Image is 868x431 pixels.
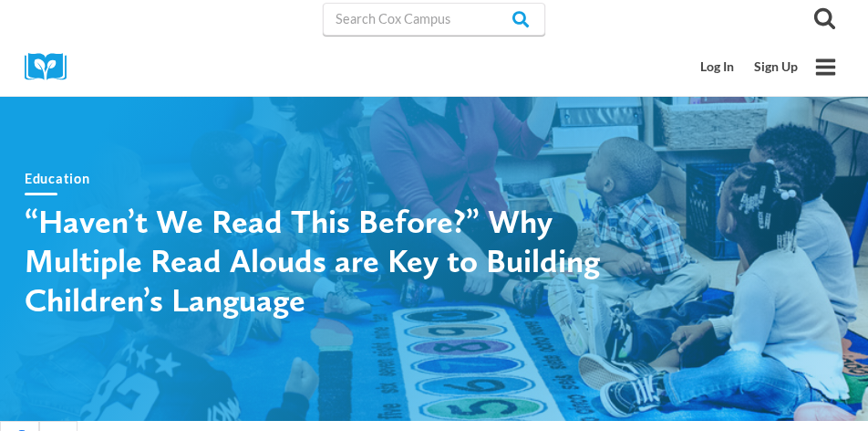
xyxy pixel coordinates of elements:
[25,53,79,81] img: Cox Campus
[25,202,663,321] h1: “Haven’t We Read This Before?” Why Multiple Read Alouds are Key to Building Children’s Language
[808,49,843,85] button: Open menu
[323,3,545,36] input: Search Cox Campus
[25,171,89,186] a: Education
[744,50,808,84] a: Sign Up
[691,50,808,84] nav: Secondary Mobile Navigation
[691,50,745,84] a: Log In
